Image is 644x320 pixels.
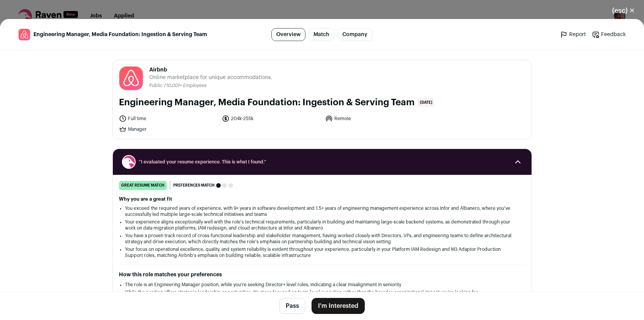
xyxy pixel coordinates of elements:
button: Pass [279,298,305,314]
li: Remote [325,115,424,122]
span: Online marketplace for unique accommodations. [149,74,272,81]
span: Engineering Manager, Media Foundation: Ingestion & Serving Team [33,31,207,38]
li: Your experience aligns exceptionally well with the role's technical requirements, particularly in... [125,219,519,231]
li: While the position offers strategic leadership opportunities, it's more focused on team-level exe... [125,289,519,295]
a: Company [337,28,372,41]
h1: Engineering Manager, Media Foundation: Ingestion & Serving Team [119,97,415,109]
button: I'm Interested [312,298,365,314]
span: Preferences match [173,182,215,189]
a: Overview [271,28,305,41]
span: 10,001+ Employees [166,83,207,88]
h2: Why you are a great fit [119,196,525,202]
a: Match [309,28,334,41]
span: “I evaluated your resume experience. This is what I found.” [139,159,506,165]
li: The role is an Engineering Manager position, while you're seeking Director+ level roles, indicati... [125,282,519,288]
li: You exceed the required years of experience, with 9+ years in software development and 1.5+ years... [125,205,519,217]
span: [DATE] [418,98,435,107]
li: 204k-255k [222,115,321,122]
li: Public [149,83,164,89]
li: Manager [119,125,218,133]
a: Feedback [592,31,626,38]
img: 7ce577d4c60d86e6b0596865b4382bfa94f83f1f30dc48cf96374cf203c6e0db.jpg [19,29,30,40]
span: Airbnb [149,66,272,74]
li: / [164,83,207,89]
div: great resume match [119,181,167,190]
img: 7ce577d4c60d86e6b0596865b4382bfa94f83f1f30dc48cf96374cf203c6e0db.jpg [119,67,143,90]
button: Close modal [603,2,644,19]
li: Your focus on operational excellence, quality, and system reliability is evident throughout your ... [125,246,519,258]
a: Report [560,31,586,38]
li: You have a proven track record of cross-functional leadership and stakeholder management, having ... [125,233,519,245]
li: Full time [119,115,218,122]
h2: How this role matches your preferences [119,271,525,279]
